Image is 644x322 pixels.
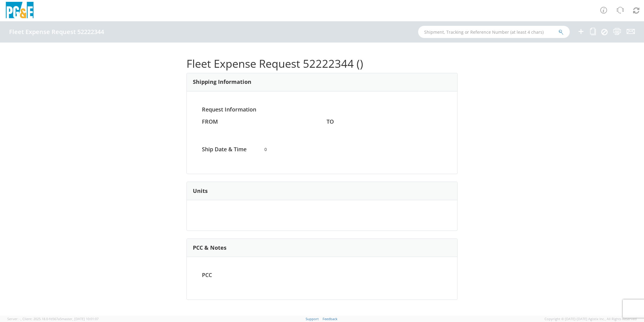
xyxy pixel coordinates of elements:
h3: PCC & Notes [193,245,226,251]
span: master, [DATE] 10:01:07 [62,317,99,321]
h4: Fleet Expense Request 52222344 [9,29,104,35]
span: 0 [260,146,384,152]
h4: FROM [202,119,317,125]
input: Shipment, Tracking or Reference Number (at least 4 chars) [418,26,570,38]
span: , [21,317,22,321]
h1: Fleet Expense Request 52222344 () [186,58,458,70]
img: pge-logo-06675f144f4cfa6a6814.png [5,2,35,20]
h3: Shipping Information [193,79,251,85]
h4: Request Information [202,107,442,113]
span: Server: - [7,317,22,321]
a: Support [306,317,319,321]
h4: Ship Date & Time [197,146,260,152]
span: Copyright © [DATE]-[DATE] Agistix Inc., All Rights Reserved [545,317,637,321]
a: Feedback [323,317,337,321]
span: Client: 2025.18.0-fd567a5 [22,317,99,321]
h3: Units [193,188,208,194]
h4: TO [327,119,442,125]
h4: PCC [197,272,260,278]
